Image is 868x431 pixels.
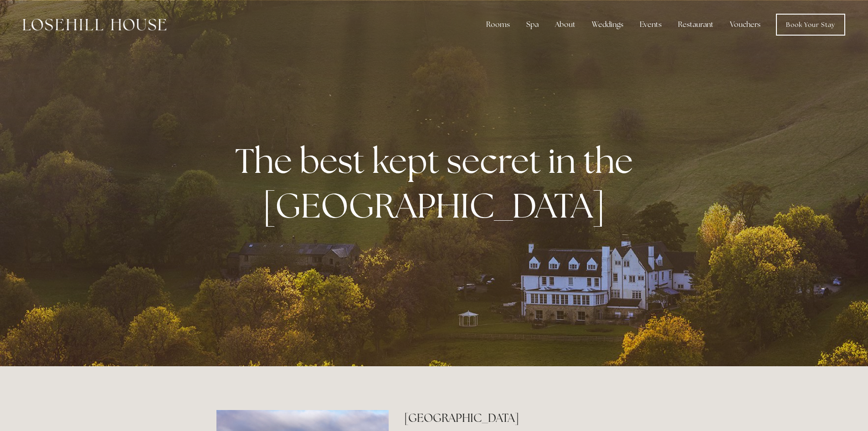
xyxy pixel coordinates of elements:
[519,16,546,34] div: Spa
[479,16,517,34] div: Rooms
[723,16,768,34] a: Vouchers
[585,16,631,34] div: Weddings
[671,16,721,34] div: Restaurant
[23,19,166,31] img: Losehill House
[632,16,669,34] div: Events
[404,410,652,426] h2: [GEOGRAPHIC_DATA]
[776,14,845,36] a: Book Your Stay
[235,138,640,228] strong: The best kept secret in the [GEOGRAPHIC_DATA]
[548,16,583,34] div: About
